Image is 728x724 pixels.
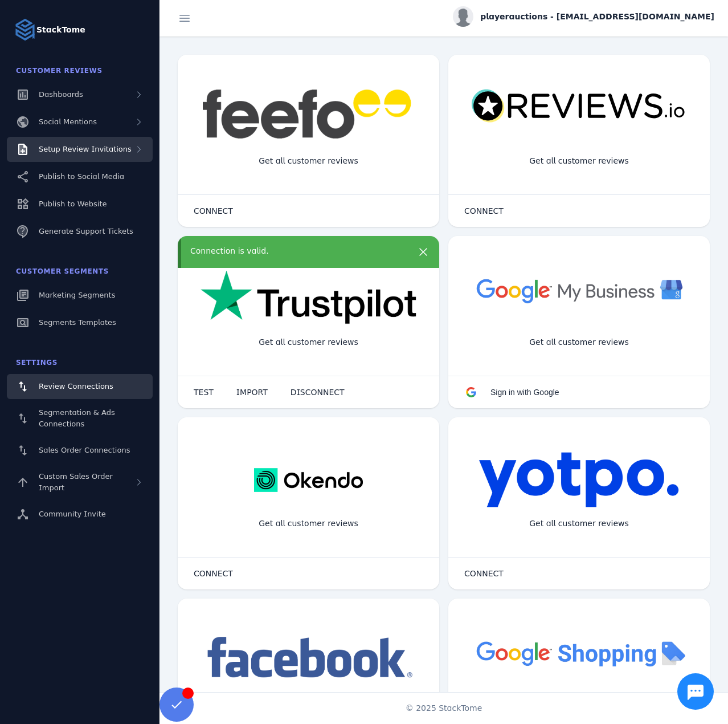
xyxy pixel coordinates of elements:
strong: StackTome [36,24,85,36]
span: Publish to Social Media [39,172,124,181]
span: Segments Templates [39,318,116,327]
div: Get all customer reviews [520,327,638,357]
a: Publish to Social Media [7,164,153,189]
button: CONNECT [182,200,244,222]
span: Publish to Website [39,200,107,208]
img: trustpilot.png [201,270,416,326]
button: CONNECT [182,562,244,585]
img: reviewsio.svg [471,89,687,124]
span: Review Connections [39,382,113,391]
span: © 2025 StackTome [406,702,482,714]
span: Customer Segments [16,267,109,275]
span: Marketing Segments [39,291,115,299]
span: Social Mentions [39,117,97,126]
span: Settings [16,359,58,367]
img: googlebusiness.png [471,270,687,311]
div: Import Products from Google [512,690,646,720]
span: playerauctions - [EMAIL_ADDRESS][DOMAIN_NAME] [480,11,714,23]
div: Get all customer reviews [520,146,638,176]
img: facebook.png [201,633,416,684]
span: CONNECT [464,570,504,577]
button: more [412,245,435,268]
a: Segmentation & Ads Connections [7,401,153,436]
div: Get all customer reviews [520,509,638,539]
span: CONNECT [194,570,233,577]
span: Generate Support Tickets [39,227,133,235]
a: Community Invite [7,502,153,527]
img: profile.jpg [453,6,473,27]
button: TEST [182,381,225,404]
div: Get all customer reviews [250,327,367,357]
span: Sales Order Connections [39,446,130,454]
button: IMPORT [225,381,279,404]
a: Segments Templates [7,310,153,335]
img: yotpo.png [478,452,680,509]
div: Connection is valid. [190,245,406,257]
span: CONNECT [464,207,504,215]
img: Logo image [14,18,36,41]
span: Community Invite [39,510,106,518]
img: googleshopping.png [471,633,687,673]
span: Custom Sales Order Import [39,472,113,492]
span: Segmentation & Ads Connections [39,408,115,428]
span: Customer Reviews [16,67,103,75]
button: CONNECT [453,200,515,222]
span: IMPORT [236,388,268,396]
a: Sales Order Connections [7,438,153,463]
button: CONNECT [453,562,515,585]
div: Get all customer reviews [250,509,367,539]
a: Review Connections [7,374,153,399]
a: Marketing Segments [7,283,153,308]
div: Get all customer reviews [250,146,367,176]
span: Sign in with Google [490,388,559,397]
span: CONNECT [194,207,233,215]
span: Dashboards [39,90,83,99]
button: DISCONNECT [279,381,356,404]
a: Publish to Website [7,192,153,217]
img: feefo.png [201,89,416,139]
img: okendo.webp [254,452,363,509]
button: Sign in with Google [453,381,571,404]
a: Generate Support Tickets [7,219,153,244]
button: playerauctions - [EMAIL_ADDRESS][DOMAIN_NAME] [453,6,714,27]
span: TEST [194,388,214,396]
span: DISCONNECT [291,388,345,396]
span: Setup Review Invitations [39,145,132,153]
